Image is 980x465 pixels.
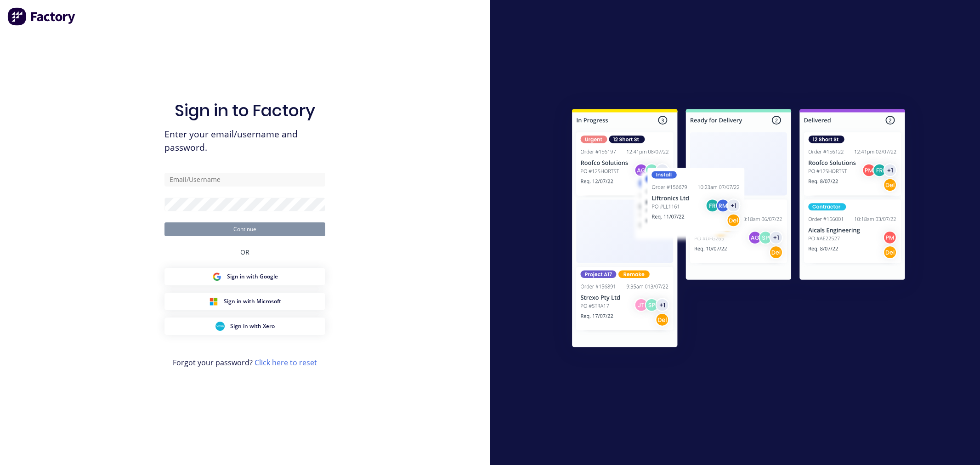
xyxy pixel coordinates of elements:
div: OR [240,236,249,268]
img: Factory [7,7,76,26]
img: Sign in [552,91,925,369]
button: Microsoft Sign inSign in with Microsoft [164,293,325,310]
button: Continue [164,222,325,236]
img: Google Sign in [212,272,221,281]
span: Enter your email/username and password. [164,128,325,154]
button: Google Sign inSign in with Google [164,268,325,285]
input: Email/Username [164,173,325,187]
img: Xero Sign in [215,322,225,331]
a: Click here to reset [255,357,317,368]
span: Sign in with Google [227,272,278,281]
span: Sign in with Xero [230,322,275,330]
h1: Sign in to Factory [175,101,315,120]
img: Microsoft Sign in [209,297,218,306]
span: Sign in with Microsoft [224,297,281,306]
button: Xero Sign inSign in with Xero [164,318,325,335]
span: Forgot your password? [173,357,317,368]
